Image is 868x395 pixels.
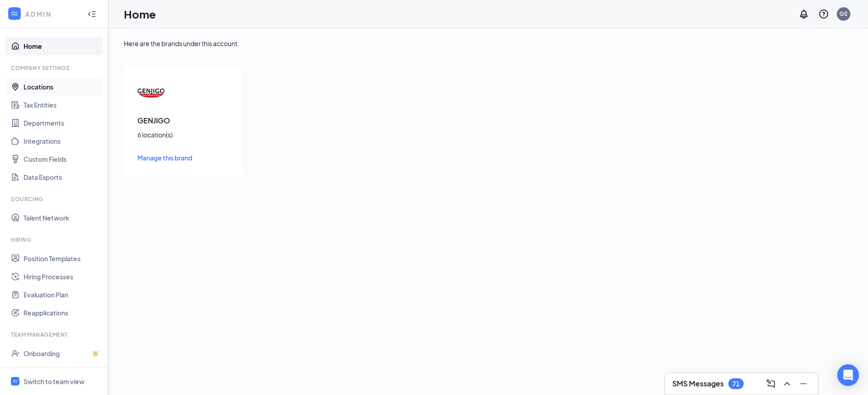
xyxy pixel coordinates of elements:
button: Minimize [796,376,811,391]
h3: GENJIGO [137,116,228,126]
a: OnboardingCrown [24,344,101,362]
svg: Minimize [798,378,809,389]
div: ADMIN [25,9,79,19]
svg: WorkstreamLogo [10,9,19,18]
svg: Collapse [87,9,96,19]
div: 71 [732,380,740,388]
h3: SMS Messages [672,379,724,389]
button: ComposeMessage [764,376,778,391]
a: Hiring Processes [24,268,101,286]
div: Team Management [11,331,99,339]
div: Here are the brands under this account. [124,39,853,48]
button: ChevronUp [780,376,794,391]
a: Position Templates [24,249,101,268]
div: Company Settings [11,64,99,72]
a: Manage this brand [137,153,228,163]
div: Switch to team view [24,377,85,386]
svg: Notifications [798,9,809,19]
a: Home [24,37,101,55]
a: Data Exports [24,168,101,186]
div: Hiring [11,236,99,244]
a: Talent Network [24,209,101,227]
a: Custom Fields [24,150,101,168]
a: Departments [24,114,101,132]
svg: ComposeMessage [765,378,776,389]
div: 6 location(s) [137,130,228,139]
a: Reapplications [24,304,101,322]
svg: ChevronUp [782,378,793,389]
a: Evaluation Plan [24,286,101,304]
div: GS [840,10,848,18]
div: Open Intercom Messenger [837,364,859,386]
svg: WorkstreamLogo [12,378,18,384]
a: Tax Entities [24,96,101,114]
svg: QuestionInfo [818,9,829,19]
span: Manage this brand [137,154,192,162]
a: Locations [24,78,101,96]
div: Sourcing [11,195,99,203]
a: Integrations [24,132,101,150]
img: GENJIGO logo [137,80,165,107]
h1: Home [124,6,156,22]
